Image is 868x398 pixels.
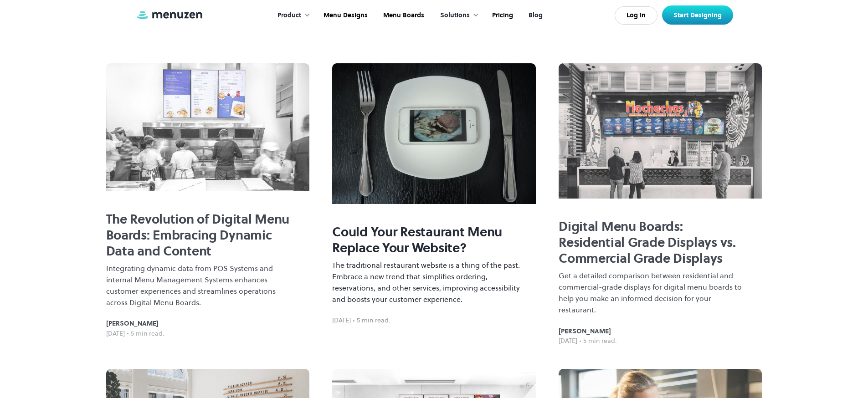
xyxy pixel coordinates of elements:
div: [PERSON_NAME] [559,327,617,337]
p: Get a detailed comparison between residential and commercial-grade displays for digital menu boar... [559,270,748,315]
div: [DATE] [332,316,351,326]
a: Menu Boards [375,1,431,30]
h2: The Revolution of Digital Menu Boards: Embracing Dynamic Data and Content [106,211,296,259]
h2: Digital Menu Boards: Residential Grade Displays vs. Commercial Grade Displays [559,219,748,266]
div: 5 min read. [131,329,164,339]
div: Solutions [440,10,470,20]
a: Could Your Restaurant Menu Replace Your Website?The traditional restaurant website is a thing of ... [332,63,535,326]
a: Start Designing [662,5,733,25]
h2: Could Your Restaurant Menu Replace Your Website? [332,224,522,256]
div: Product [268,1,315,30]
div: Product [277,10,301,20]
a: Log In [615,6,657,25]
div: [PERSON_NAME] [106,319,164,329]
p: The traditional restaurant website is a thing of the past. Embrace a new trend that simplifies or... [332,260,522,305]
a: Digital Menu Boards: Residential Grade Displays vs. Commercial Grade DisplaysGet a detailed compa... [559,63,762,346]
a: Menu Designs [315,1,375,30]
div: [DATE] [106,329,125,339]
div: 5 min read. [357,316,390,326]
p: Integrating dynamic data from POS Systems and internal Menu Management Systems enhances customer ... [106,263,296,308]
a: Blog [520,1,550,30]
div: Solutions [431,1,483,30]
div: 5 min read. [583,336,617,346]
div: [DATE] [559,336,577,346]
a: The Revolution of Digital Menu Boards: Embracing Dynamic Data and ContentIntegrating dynamic data... [106,63,309,339]
a: Pricing [483,1,520,30]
